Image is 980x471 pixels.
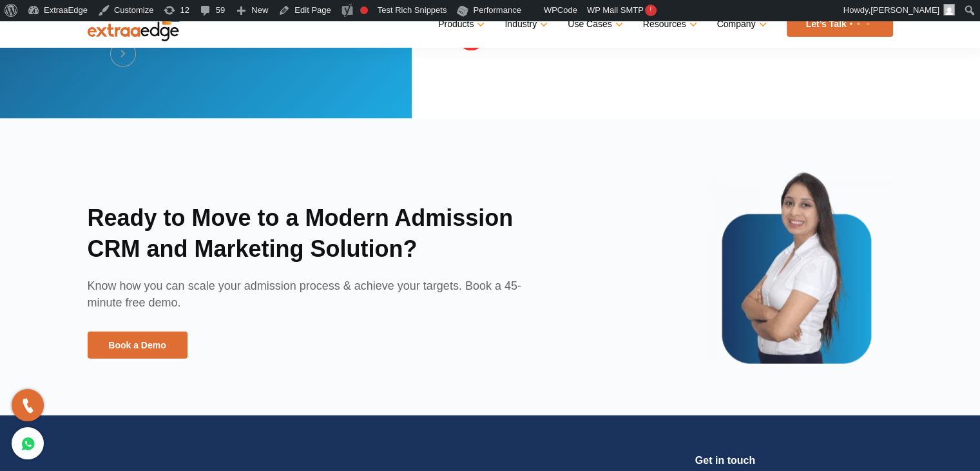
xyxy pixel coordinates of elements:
[787,12,893,37] a: Let’s Talk
[88,277,555,332] p: Know how you can scale your admission process & achieve your targets. Book a 45-minute free demo.
[643,15,695,34] a: Resources
[88,332,187,359] a: Book a Demo
[88,203,555,277] h2: Ready to Move to a Modern Admission CRM and Marketing Solution?
[110,41,136,67] button: Next
[568,15,620,34] a: Use Cases
[870,5,939,15] span: [PERSON_NAME]
[717,15,764,34] a: Company
[645,5,657,16] span: !
[438,15,482,34] a: Products
[504,15,545,34] a: Industry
